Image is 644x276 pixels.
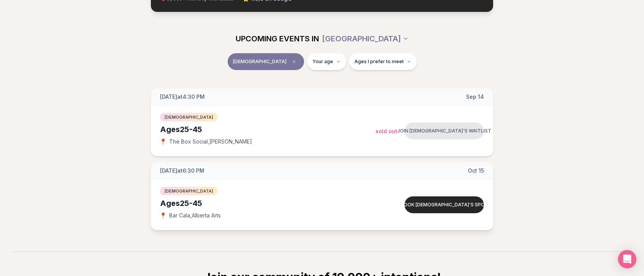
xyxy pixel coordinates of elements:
[618,250,636,268] div: Open Intercom Messenger
[290,57,299,66] span: Clear event type filter
[405,122,484,139] button: Join [DEMOGRAPHIC_DATA]'s waitlist
[169,138,252,145] span: The Box Social , [PERSON_NAME]
[160,187,218,195] span: [DEMOGRAPHIC_DATA]
[160,139,166,145] span: 📍
[228,53,304,70] button: [DEMOGRAPHIC_DATA]Clear event type filter
[160,212,166,219] span: 📍
[169,212,221,219] span: Bar Cala , Alberta Arts
[322,30,409,47] button: [GEOGRAPHIC_DATA]
[354,59,404,65] span: Ages I prefer to meet
[466,93,484,101] span: Sep 14
[160,198,375,209] div: Ages 25-45
[375,128,397,134] span: Sold Out
[160,113,218,121] span: [DEMOGRAPHIC_DATA]
[405,196,484,213] button: Book [DEMOGRAPHIC_DATA]'s spot
[160,167,204,175] span: [DATE] at 6:30 PM
[307,53,346,70] button: Your age
[312,57,333,64] span: Your age
[233,59,286,65] span: [DEMOGRAPHIC_DATA]
[160,124,375,135] div: Ages 25-45
[468,167,484,175] span: Oct 15
[349,53,417,70] button: Ages I prefer to meet
[236,33,319,44] span: UPCOMING EVENTS IN
[160,93,205,101] span: [DATE] at 4:30 PM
